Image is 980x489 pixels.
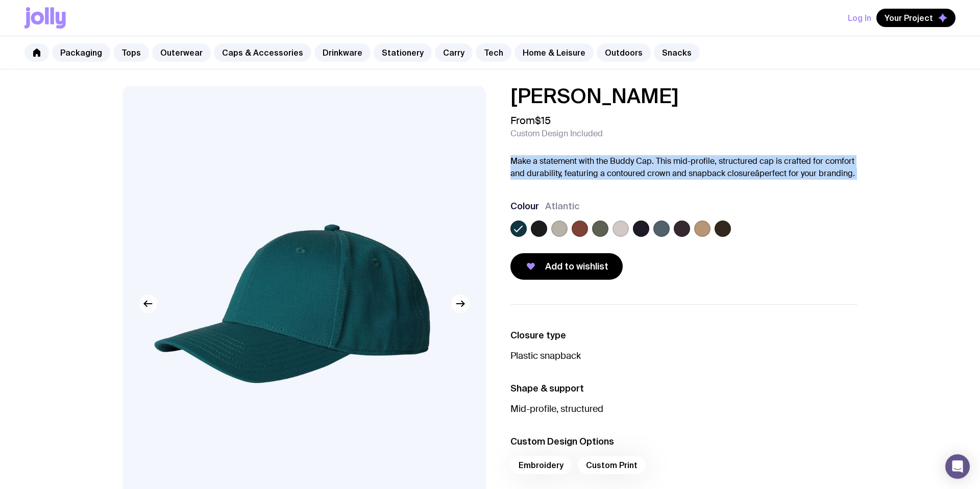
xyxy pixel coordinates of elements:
[510,435,857,448] h3: Custom Design Options
[514,43,594,62] a: Home & Leisure
[152,43,211,62] a: Outerwear
[545,260,608,273] span: Add to wishlist
[314,43,371,62] a: Drinkware
[654,43,700,62] a: Snacks
[374,43,432,62] a: Stationery
[545,200,580,212] span: Atlantic
[510,155,857,180] p: Make a statement with the Buddy Cap. This mid-profile, structured cap is crafted for comfort and ...
[535,114,551,127] span: $15
[885,13,933,23] span: Your Project
[510,114,551,127] span: From
[214,43,311,62] a: Caps & Accessories
[510,329,857,341] h3: Closure type
[510,253,623,280] button: Add to wishlist
[510,382,857,395] h3: Shape & support
[945,454,970,479] div: Open Intercom Messenger
[510,200,539,212] h3: Colour
[510,129,603,139] span: Custom Design Included
[113,43,149,62] a: Tops
[510,403,857,415] p: Mid-profile, structured
[510,350,857,362] p: Plastic snapback
[476,43,511,62] a: Tech
[435,43,473,62] a: Carry
[848,9,871,27] button: Log In
[597,43,651,62] a: Outdoors
[52,43,110,62] a: Packaging
[876,9,955,27] button: Your Project
[510,86,857,106] h1: [PERSON_NAME]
